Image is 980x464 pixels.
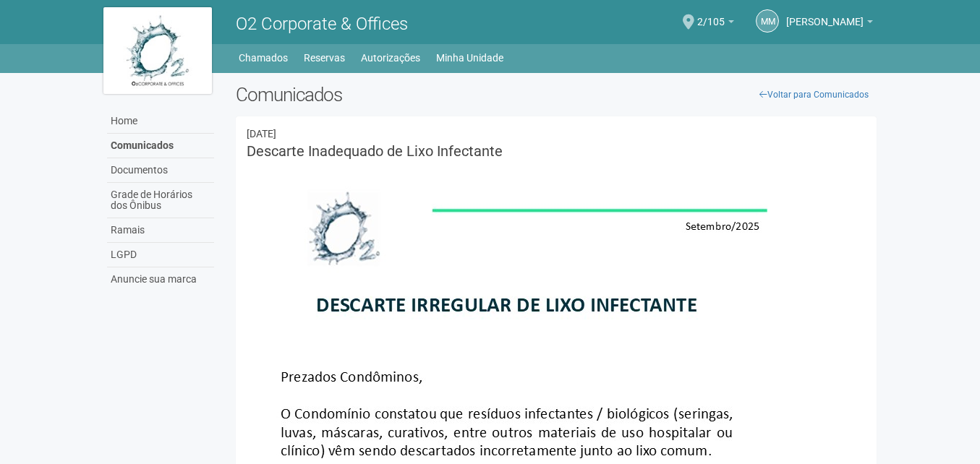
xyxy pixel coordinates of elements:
[107,243,214,267] a: LGPD
[236,84,877,106] h2: Comunicados
[107,267,214,291] a: Anuncie sua marca
[436,48,503,68] a: Minha Unidade
[786,2,864,27] span: Marcelo Marins
[107,158,214,183] a: Documentos
[107,109,214,134] a: Home
[697,18,734,30] a: 2/105
[107,183,214,218] a: Grade de Horários dos Ônibus
[103,7,212,94] img: logo.jpg
[756,9,779,33] a: MM
[239,48,288,68] a: Chamados
[786,18,873,30] a: [PERSON_NAME]
[107,134,214,158] a: Comunicados
[247,144,866,158] h3: Descarte Inadequado de Lixo Infectante
[361,48,420,68] a: Autorizações
[697,2,725,27] span: 2/105
[751,84,877,106] a: Voltar para Comunicados
[247,127,866,140] div: 16/09/2025 19:13
[304,48,345,68] a: Reservas
[236,14,408,34] span: O2 Corporate & Offices
[107,218,214,243] a: Ramais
